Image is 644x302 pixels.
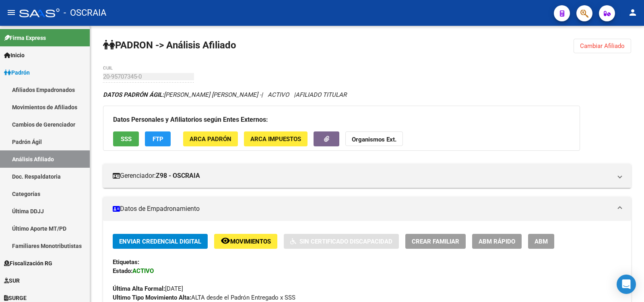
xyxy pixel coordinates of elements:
[103,91,261,98] span: [PERSON_NAME] [PERSON_NAME] -
[4,259,52,268] span: Fiscalización RG
[103,40,236,51] strong: PADRON -> Análisis Afiliado
[479,238,515,245] span: ABM Rápido
[113,234,208,249] button: Enviar Credencial Digital
[183,131,238,146] button: ARCA Padrón
[113,285,183,292] span: [DATE]
[412,238,459,245] span: Crear Familiar
[113,171,612,180] mat-panel-title: Gerenciador:
[230,238,271,245] span: Movimientos
[299,238,392,245] span: Sin Certificado Discapacidad
[528,234,554,249] button: ABM
[103,91,347,98] i: | ACTIVO |
[145,131,171,146] button: FTP
[103,164,631,188] mat-expansion-panel-header: Gerenciador:Z98 - OSCRAIA
[4,51,25,60] span: Inicio
[113,294,295,301] span: ALTA desde el Padrón Entregado x SSS
[617,275,636,294] div: Open Intercom Messenger
[103,197,631,221] mat-expansion-panel-header: Datos de Empadronamiento
[119,238,201,245] span: Enviar Credencial Digital
[121,135,132,143] span: SSS
[574,39,631,53] button: Cambiar Afiliado
[103,91,164,98] strong: DATOS PADRÓN ÁGIL:
[190,135,231,143] span: ARCA Padrón
[4,276,20,285] span: SUR
[113,258,139,266] strong: Etiquetas:
[472,234,522,249] button: ABM Rápido
[4,33,46,42] span: Firma Express
[250,135,301,143] span: ARCA Impuestos
[113,204,612,213] mat-panel-title: Datos de Empadronamiento
[113,114,570,125] h3: Datos Personales y Afiliatorios según Entes Externos:
[132,267,154,275] strong: ACTIVO
[221,236,230,246] mat-icon: remove_red_eye
[6,8,16,17] mat-icon: menu
[113,131,139,146] button: SSS
[284,234,399,249] button: Sin Certificado Discapacidad
[64,4,106,22] span: - OSCRAIA
[535,238,548,245] span: ABM
[244,131,308,146] button: ARCA Impuestos
[580,42,625,50] span: Cambiar Afiliado
[352,136,396,143] strong: Organismos Ext.
[113,294,191,301] strong: Ultimo Tipo Movimiento Alta:
[153,135,163,143] span: FTP
[113,285,165,292] strong: Última Alta Formal:
[345,131,403,146] button: Organismos Ext.
[405,234,466,249] button: Crear Familiar
[295,91,347,98] span: AFILIADO TITULAR
[113,267,132,275] strong: Estado:
[214,234,277,249] button: Movimientos
[628,8,638,17] mat-icon: person
[156,171,200,180] strong: Z98 - OSCRAIA
[4,68,30,77] span: Padrón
